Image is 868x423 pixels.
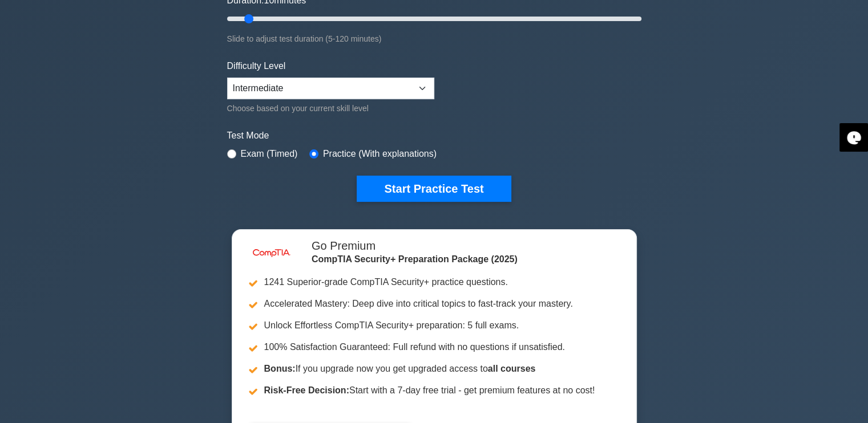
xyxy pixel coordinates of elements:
[227,129,641,143] label: Test Mode
[227,59,286,73] label: Difficulty Level
[227,101,434,115] div: Choose based on your current skill level
[357,176,511,202] button: Start Practice Test
[227,32,641,46] div: Slide to adjust test duration (5-120 minutes)
[241,147,298,161] label: Exam (Timed)
[323,147,437,161] label: Practice (With explanations)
